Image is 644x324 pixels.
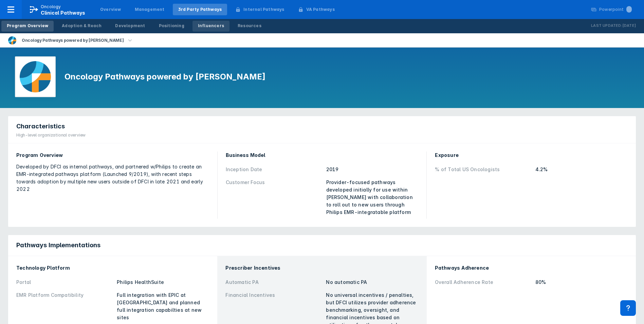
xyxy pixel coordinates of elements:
[117,291,209,321] div: Full integration with EPIC at [GEOGRAPHIC_DATA] and planned full integration capabilties at new s...
[198,23,224,29] div: Influencers
[95,4,127,15] a: Overview
[178,6,222,13] div: 3rd Party Pathways
[153,21,190,32] a: Positioning
[326,166,419,173] div: 2019
[435,151,628,159] div: Exposure
[173,4,227,15] a: 3rd Party Pathways
[225,278,322,286] div: Automatic PA
[41,4,61,10] p: Oncology
[129,4,170,15] a: Management
[535,166,628,173] div: 4.2%
[435,278,531,286] div: Overall Adherence Rate
[226,151,419,159] div: Business Model
[306,6,335,13] div: VA Pathways
[8,36,16,44] img: dfci-pathways
[16,132,86,138] div: High-level organizational overview
[115,23,145,29] div: Development
[226,179,322,216] div: Customer Focus
[16,122,65,130] span: Characteristics
[16,278,113,286] div: Portal
[435,166,531,173] div: % of Total US Oncologists
[159,23,184,29] div: Positioning
[65,71,265,82] h1: Oncology Pathways powered by [PERSON_NAME]
[599,6,632,13] div: Powerpoint
[16,151,209,159] div: Program Overview
[232,21,267,32] a: Resources
[100,6,121,13] div: Overview
[62,23,102,29] div: Adoption & Reach
[622,22,636,29] p: [DATE]
[326,278,418,286] div: No automatic PA
[326,179,419,216] div: Provider-focused pathways developed initially for use within [PERSON_NAME] with collaboration to ...
[7,23,48,29] div: Program Overview
[135,6,165,13] div: Management
[110,21,150,32] a: Development
[19,36,126,45] div: Oncology Pathways powered by [PERSON_NAME]
[435,264,628,272] div: Pathways Adherence
[16,163,209,193] div: Developed by DFCI as internal pathways, and partnered w/Philips to create an EMR-integrated pathw...
[620,300,636,316] div: Contact Support
[225,264,418,272] div: Prescriber Incentives
[226,166,322,173] div: Inception Date
[41,10,85,16] span: Clinical Pathways
[16,264,209,272] div: Technology Platform
[20,61,51,92] img: dfci-pathways
[243,6,284,13] div: Internal Pathways
[238,23,261,29] div: Resources
[56,21,107,32] a: Adoption & Reach
[117,278,209,286] div: Philips HealthSuite
[535,278,628,286] div: 80%
[192,21,229,32] a: Influencers
[1,21,54,32] a: Program Overview
[16,241,100,249] span: Pathways Implementations
[591,22,622,29] p: Last Updated:
[16,291,113,321] div: EMR Platform Compatibility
